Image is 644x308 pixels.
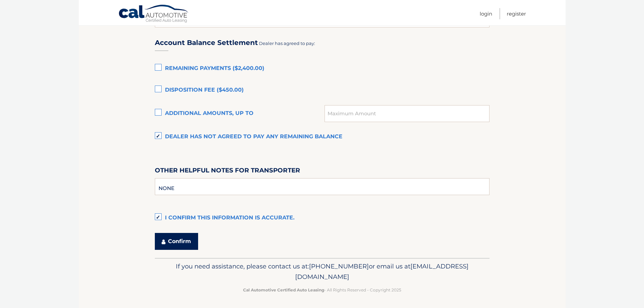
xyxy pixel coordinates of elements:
[480,8,492,19] a: Login
[155,233,198,250] button: Confirm
[118,4,189,24] a: Cal Automotive
[159,261,485,283] p: If you need assistance, please contact us at: or email us at
[155,107,325,120] label: Additional amounts, up to
[259,41,315,46] span: Dealer has agreed to pay:
[155,165,300,178] label: Other helpful notes for transporter
[155,84,490,97] label: Disposition Fee ($450.00)
[325,105,489,122] input: Maximum Amount
[155,130,490,144] label: Dealer has not agreed to pay any remaining balance
[309,262,369,270] span: [PHONE_NUMBER]
[243,287,324,292] strong: Cal Automotive Certified Auto Leasing
[155,39,258,47] h3: Account Balance Settlement
[159,286,485,293] p: - All Rights Reserved - Copyright 2025
[155,211,490,225] label: I confirm this information is accurate.
[507,8,526,19] a: Register
[155,62,490,75] label: Remaining Payments ($2,400.00)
